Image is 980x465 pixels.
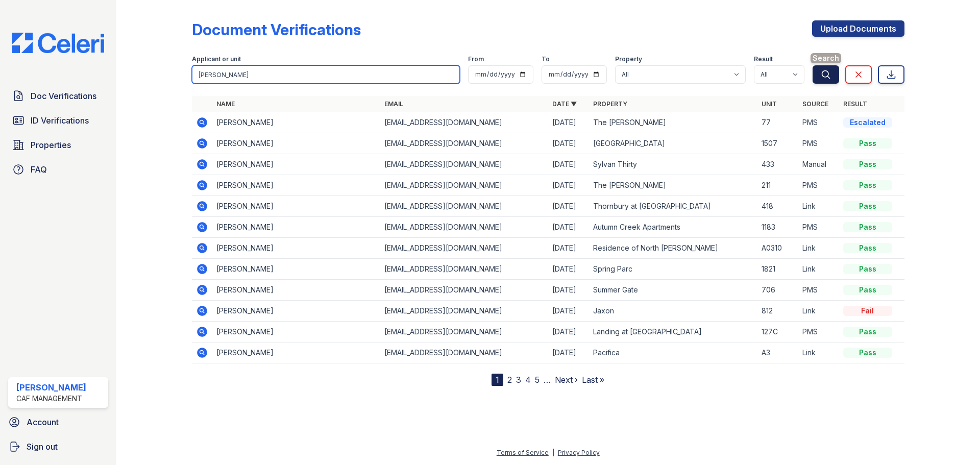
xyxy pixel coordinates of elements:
[548,217,589,238] td: [DATE]
[798,217,839,238] td: PMS
[16,381,86,394] div: [PERSON_NAME]
[843,327,892,337] div: Pass
[380,322,548,342] td: [EMAIL_ADDRESS][DOMAIN_NAME]
[548,322,589,342] td: [DATE]
[380,133,548,154] td: [EMAIL_ADDRESS][DOMAIN_NAME]
[535,375,540,385] a: 5
[192,20,361,39] div: Document Verifications
[589,259,757,280] td: Spring Parc
[843,222,892,232] div: Pass
[548,196,589,217] td: [DATE]
[757,196,798,217] td: 418
[757,154,798,175] td: 433
[212,238,380,259] td: [PERSON_NAME]
[212,196,380,217] td: [PERSON_NAME]
[798,238,839,259] td: Link
[212,259,380,280] td: [PERSON_NAME]
[757,322,798,342] td: 127C
[843,138,892,149] div: Pass
[212,322,380,342] td: [PERSON_NAME]
[843,264,892,274] div: Pass
[843,100,867,108] a: Result
[762,100,777,108] a: Unit
[380,217,548,238] td: [EMAIL_ADDRESS][DOMAIN_NAME]
[497,449,549,456] a: Terms of Service
[468,55,484,63] label: From
[811,53,841,63] span: Search
[798,196,839,217] td: Link
[212,133,380,154] td: [PERSON_NAME]
[27,416,59,428] span: Account
[548,342,589,363] td: [DATE]
[552,449,554,456] div: |
[757,259,798,280] td: 1821
[843,159,892,169] div: Pass
[555,375,578,385] a: Next ›
[544,374,551,386] span: …
[843,306,892,316] div: Fail
[548,259,589,280] td: [DATE]
[754,55,773,63] label: Result
[31,114,89,127] span: ID Verifications
[384,100,403,108] a: Email
[589,154,757,175] td: Sylvan Thirty
[589,112,757,133] td: The [PERSON_NAME]
[589,217,757,238] td: Autumn Creek Apartments
[516,375,521,385] a: 3
[380,259,548,280] td: [EMAIL_ADDRESS][DOMAIN_NAME]
[593,100,627,108] a: Property
[4,33,112,53] img: CE_Logo_Blue-a8612792a0a2168367f1c8372b55b34899dd931a85d93a1a3d3e32e68fde9ad4.png
[798,154,839,175] td: Manual
[8,110,108,131] a: ID Verifications
[212,217,380,238] td: [PERSON_NAME]
[525,375,531,385] a: 4
[548,280,589,301] td: [DATE]
[4,436,112,457] a: Sign out
[798,112,839,133] td: PMS
[843,285,892,295] div: Pass
[16,394,86,404] div: CAF Management
[589,133,757,154] td: [GEOGRAPHIC_DATA]
[798,342,839,363] td: Link
[212,154,380,175] td: [PERSON_NAME]
[380,238,548,259] td: [EMAIL_ADDRESS][DOMAIN_NAME]
[31,139,71,151] span: Properties
[4,412,112,432] a: Account
[843,348,892,358] div: Pass
[757,280,798,301] td: 706
[757,342,798,363] td: A3
[757,238,798,259] td: A0310
[798,133,839,154] td: PMS
[548,175,589,196] td: [DATE]
[757,301,798,322] td: 812
[757,217,798,238] td: 1183
[212,280,380,301] td: [PERSON_NAME]
[548,238,589,259] td: [DATE]
[843,180,892,190] div: Pass
[380,280,548,301] td: [EMAIL_ADDRESS][DOMAIN_NAME]
[589,342,757,363] td: Pacifica
[8,135,108,155] a: Properties
[212,301,380,322] td: [PERSON_NAME]
[798,259,839,280] td: Link
[542,55,550,63] label: To
[380,154,548,175] td: [EMAIL_ADDRESS][DOMAIN_NAME]
[507,375,512,385] a: 2
[589,301,757,322] td: Jaxon
[212,175,380,196] td: [PERSON_NAME]
[589,196,757,217] td: Thornbury at [GEOGRAPHIC_DATA]
[757,175,798,196] td: 211
[212,342,380,363] td: [PERSON_NAME]
[798,280,839,301] td: PMS
[8,159,108,180] a: FAQ
[812,20,904,37] a: Upload Documents
[380,175,548,196] td: [EMAIL_ADDRESS][DOMAIN_NAME]
[380,112,548,133] td: [EMAIL_ADDRESS][DOMAIN_NAME]
[548,112,589,133] td: [DATE]
[216,100,235,108] a: Name
[27,440,58,453] span: Sign out
[192,55,241,63] label: Applicant or unit
[548,301,589,322] td: [DATE]
[589,175,757,196] td: The [PERSON_NAME]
